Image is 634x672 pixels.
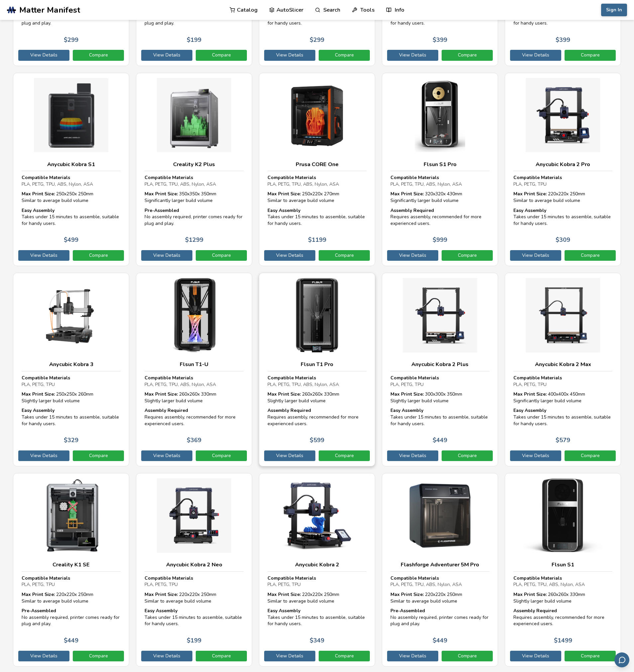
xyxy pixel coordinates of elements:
[267,361,367,368] h3: Flsun T1 Pro
[145,581,178,588] span: PLA, PETG, TPU
[64,637,78,644] p: $ 449
[433,437,447,444] p: $ 449
[505,73,621,266] a: Anycubic Kobra 2 ProCompatible MaterialsPLA, PETG, TPUMax Print Size: 220x220x 250mmSimilar to av...
[390,381,424,388] span: PLA, PETG, TPU
[267,174,316,181] strong: Compatible Materials
[267,608,367,627] div: Takes under 15 minutes to assemble, suitable for handy users.
[187,37,201,44] p: $ 199
[510,50,561,60] a: View Details
[22,391,121,404] div: 250 x 250 x 260 mm Slightly larger build volume
[185,237,203,243] p: $ 1299
[505,473,621,667] a: Flsun S1Compatible MaterialsPLA, PETG, TPU, ABS, Nylon, ASAMax Print Size: 260x260x 330mmSlightly...
[73,651,124,661] a: Compare
[513,181,547,187] span: PLA, PETG, TPU
[145,608,244,627] div: Takes under 15 minutes to assemble, suitable for handy users.
[264,250,315,261] a: View Details
[387,450,438,461] a: View Details
[565,651,616,661] a: Compare
[513,191,547,197] strong: Max Print Size:
[267,581,301,588] span: PLA, PETG, TPU
[145,381,216,388] span: PLA, PETG, TPU, ABS, Nylon, ASA
[145,591,244,604] div: 220 x 220 x 250 mm Similar to average build volume
[513,375,562,381] strong: Compatible Materials
[390,391,424,397] strong: Max Print Size:
[22,191,121,204] div: 250 x 250 x 250 mm Similar to average build volume
[319,450,370,461] a: Compare
[145,608,177,614] strong: Easy Assembly
[513,391,612,404] div: 400 x 400 x 450 mm Significantly larger build volume
[145,561,244,568] h3: Anycubic Kobra 2 Neo
[22,207,54,214] strong: Easy Assembly
[145,207,244,227] div: No assembly required, printer comes ready for plug and play.
[22,191,55,197] strong: Max Print Size:
[513,581,585,588] span: PLA, PETG, TPU, ABS, Nylon, ASA
[259,473,375,667] a: Anycubic Kobra 2Compatible MaterialsPLA, PETG, TPUMax Print Size: 220x220x 250mmSimilar to averag...
[513,391,547,397] strong: Max Print Size:
[145,375,193,381] strong: Compatible Materials
[390,561,489,568] h3: Flashforge Adventurer 5M Pro
[390,191,489,204] div: 320 x 320 x 430 mm Significantly larger build volume
[22,361,121,368] h3: Anycubic Kobra 3
[22,181,93,187] span: PLA, PETG, TPU, ABS, Nylon, ASA
[259,73,375,266] a: Prusa CORE OneCompatible MaterialsPLA, PETG, TPU, ABS, Nylon, ASAMax Print Size: 250x220x 270mmSi...
[565,50,616,60] a: Compare
[64,37,78,44] p: $ 299
[64,237,78,243] p: $ 499
[18,250,69,261] a: View Details
[145,591,178,598] strong: Max Print Size:
[145,391,178,397] strong: Max Print Size:
[136,473,252,667] a: Anycubic Kobra 2 NeoCompatible MaterialsPLA, PETG, TPUMax Print Size: 220x220x 250mmSimilar to av...
[565,450,616,461] a: Compare
[554,637,572,644] p: $ 1499
[319,50,370,60] a: Compare
[513,407,546,414] strong: Easy Assembly
[136,73,252,266] a: Creality K2 PlusCompatible MaterialsPLA, PETG, TPU, ABS, Nylon, ASAMax Print Size: 350x350x 350mm...
[73,450,124,461] a: Compare
[196,450,247,461] a: Compare
[390,407,489,427] div: Takes under 15 minutes to assemble, suitable for handy users.
[267,181,339,187] span: PLA, PETG, TPU, ABS, Nylon, ASA
[382,473,498,667] a: Flashforge Adventurer 5M ProCompatible MaterialsPLA, PETG, TPU, ABS, Nylon, ASAMax Print Size: 22...
[267,381,339,388] span: PLA, PETG, TPU, ABS, Nylon, ASA
[308,237,326,243] p: $ 1199
[267,391,301,397] strong: Max Print Size:
[390,575,439,581] strong: Compatible Materials
[267,608,300,614] strong: Easy Assembly
[556,37,570,44] p: $ 399
[22,381,55,388] span: PLA, PETG, TPU
[513,191,612,204] div: 220 x 220 x 250 mm Similar to average build volume
[73,250,124,261] a: Compare
[513,407,612,427] div: Takes under 15 minutes to assemble, suitable for handy users.
[22,407,54,414] strong: Easy Assembly
[513,591,547,598] strong: Max Print Size:
[319,250,370,261] a: Compare
[390,591,489,604] div: 220 x 220 x 250 mm Similar to average build volume
[387,250,438,261] a: View Details
[513,608,557,614] strong: Assembly Required
[264,651,315,661] a: View Details
[390,161,489,168] h3: Flsun S1 Pro
[382,273,498,466] a: Anycubic Kobra 2 PlusCompatible MaterialsPLA, PETG, TPUMax Print Size: 300x300x 350mmSlightly lar...
[513,561,612,568] h3: Flsun S1
[387,50,438,60] a: View Details
[390,191,424,197] strong: Max Print Size:
[510,450,561,461] a: View Details
[310,37,324,44] p: $ 299
[259,273,375,466] a: Flsun T1 ProCompatible MaterialsPLA, PETG, TPU, ABS, Nylon, ASAMax Print Size: 260x260x 330mmSlig...
[22,581,55,588] span: PLA, PETG, TPU
[513,591,612,604] div: 260 x 260 x 330 mm Slightly larger build volume
[264,450,315,461] a: View Details
[196,250,247,261] a: Compare
[442,651,493,661] a: Compare
[145,161,244,168] h3: Creality K2 Plus
[390,361,489,368] h3: Anycubic Kobra 2 Plus
[267,191,301,197] strong: Max Print Size:
[390,581,462,588] span: PLA, PETG, TPU, ABS, Nylon, ASA
[13,273,129,466] a: Anycubic Kobra 3Compatible MaterialsPLA, PETG, TPUMax Print Size: 250x250x 260mmSlightly larger b...
[19,5,80,15] span: Matter Manifest
[187,437,201,444] p: $ 369
[513,207,612,227] div: Takes under 15 minutes to assemble, suitable for handy users.
[310,637,324,644] p: $ 349
[267,375,316,381] strong: Compatible Materials
[513,361,612,368] h3: Anycubic Kobra 2 Max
